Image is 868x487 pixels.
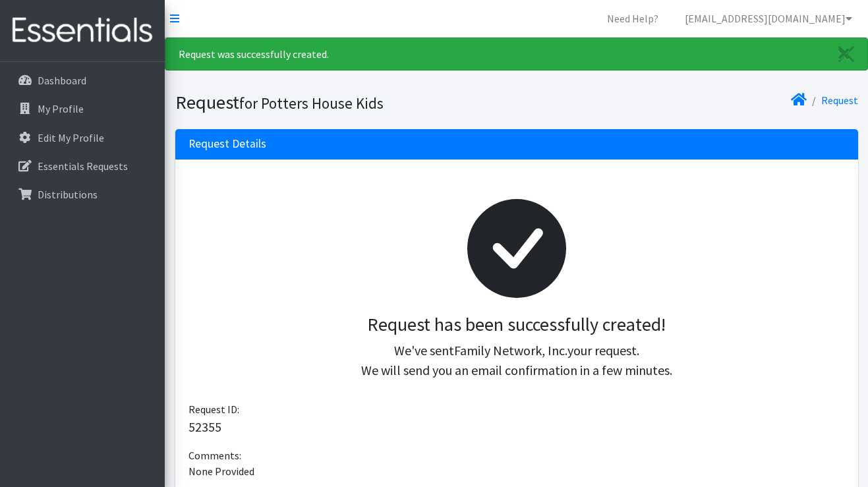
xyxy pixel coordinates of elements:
[454,342,567,358] span: Family Network, Inc.
[5,125,159,151] a: Edit My Profile
[674,5,863,32] a: [EMAIL_ADDRESS][DOMAIN_NAME]
[821,94,858,107] a: Request
[825,38,867,70] a: Close
[5,96,159,122] a: My Profile
[188,403,239,416] span: Request ID:
[199,314,834,336] h3: Request has been successfully created!
[188,417,845,437] p: 52355
[175,91,512,114] h1: Request
[5,181,159,208] a: Distributions
[596,5,669,32] a: Need Help?
[5,9,159,53] img: HumanEssentials
[38,102,84,115] p: My Profile
[199,341,834,380] p: We've sent your request. We will send you an email confirmation in a few minutes.
[188,465,254,478] span: None Provided
[38,131,104,144] p: Edit My Profile
[5,153,159,179] a: Essentials Requests
[188,449,241,462] span: Comments:
[188,137,266,151] h3: Request Details
[5,67,159,94] a: Dashboard
[38,74,86,87] p: Dashboard
[38,159,128,173] p: Essentials Requests
[165,38,868,71] div: Request was successfully created.
[38,188,98,201] p: Distributions
[239,94,384,113] small: for Potters House Kids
